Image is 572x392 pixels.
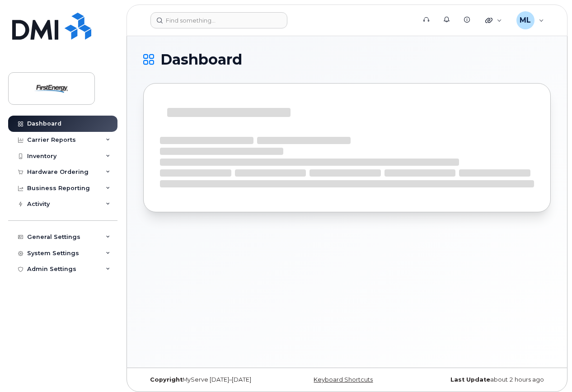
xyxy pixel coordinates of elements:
div: about 2 hours ago [415,376,551,383]
strong: Last Update [450,376,490,383]
strong: Copyright [150,376,183,383]
span: Dashboard [160,53,242,66]
div: MyServe [DATE]–[DATE] [143,376,279,383]
a: Keyboard Shortcuts [314,376,373,383]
